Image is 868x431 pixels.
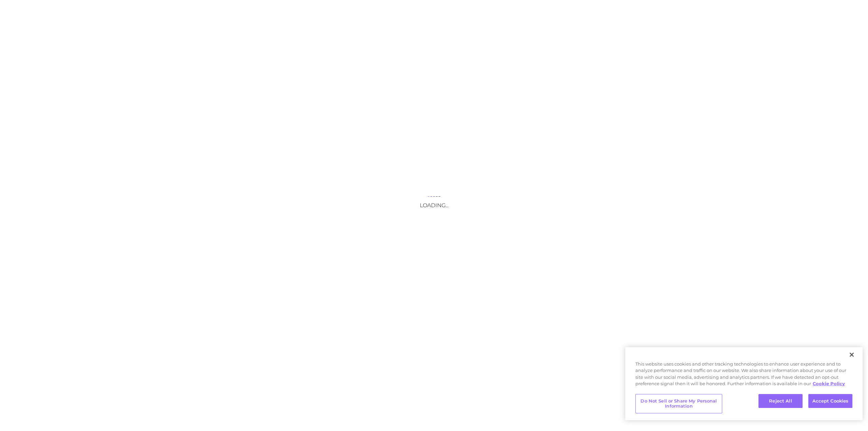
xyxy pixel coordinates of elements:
button: Close [844,347,859,362]
button: Accept Cookies [808,394,852,408]
h3: Loading... [366,202,502,209]
div: Cookie banner [625,347,863,420]
button: Reject All [758,394,803,408]
a: More information about your privacy, opens in a new tab [813,381,845,386]
div: This website uses cookies and other tracking technologies to enhance user experience and to analy... [625,361,863,391]
div: Privacy [625,347,863,420]
button: Do Not Sell or Share My Personal Information, Opens the preference center dialog [635,394,722,413]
